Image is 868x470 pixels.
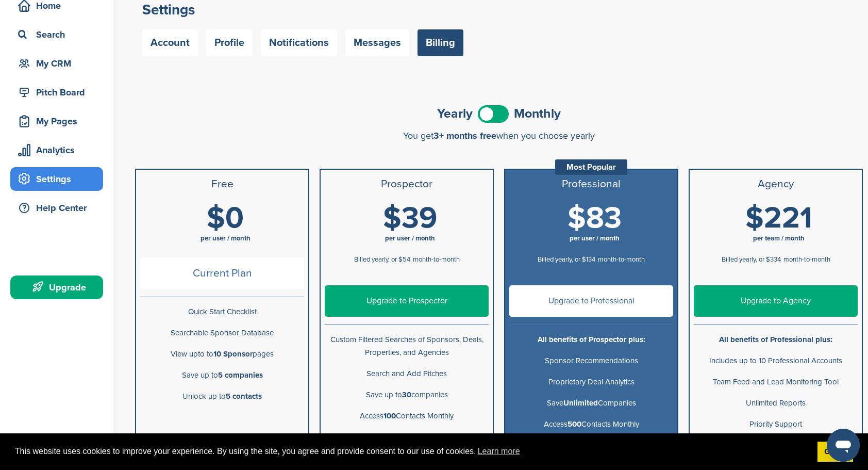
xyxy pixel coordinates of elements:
span: $39 [383,200,437,236]
div: My CRM [15,54,103,73]
a: Search [10,23,103,46]
p: Save up to companies [325,388,489,401]
b: 5 contacts [226,392,262,401]
a: Upgrade to Agency [694,285,858,317]
a: Profile [206,29,253,56]
p: Unlimited Reports [694,397,858,410]
span: per team / month [753,234,805,242]
p: Daily News and Updates [325,431,489,444]
b: 30 [402,390,411,399]
div: Settings [15,170,103,188]
div: My Pages [15,112,103,131]
span: $83 [567,200,622,236]
a: My CRM [10,52,103,75]
h3: Prospector [325,178,489,190]
a: Settings [10,167,103,191]
span: Current Plan [140,257,304,289]
p: Searchable Sponsor Database [140,327,304,339]
a: My Pages [10,109,103,133]
div: Most Popular [555,159,627,175]
div: Upgrade [15,278,103,297]
a: dismiss cookie message [817,442,853,462]
span: per user / month [570,234,620,242]
a: learn more about cookies [476,444,522,459]
a: Billing [418,29,463,56]
a: Upgrade to Prospector [325,285,489,317]
b: 500 [567,419,581,429]
span: month-to-month [598,255,645,264]
p: Save up to [140,369,304,382]
b: 10 Sponsor [213,349,253,359]
p: Search and Add Pitches [325,367,489,380]
span: Yearly [437,107,473,120]
p: Priority Support [694,418,858,431]
div: Search [15,25,103,44]
span: Billed yearly, or $334 [722,255,781,264]
div: Analytics [15,141,103,159]
h3: Professional [509,178,673,190]
div: You get when you choose yearly [135,131,863,141]
b: Unlimited [563,398,598,408]
b: 5 companies [218,370,263,380]
b: 100 [383,411,396,420]
a: Messages [345,29,409,56]
span: month-to-month [783,255,830,264]
b: All benefits of Professional plus: [719,335,832,344]
iframe: Button to launch messaging window [827,429,860,462]
p: Save Companies [509,397,673,410]
a: Upgrade [10,275,103,299]
span: $0 [207,200,244,236]
span: 3+ months free [433,130,496,141]
p: Access Contacts Monthly [509,418,673,431]
span: Billed yearly, or $54 [354,255,410,264]
span: $221 [745,200,812,236]
a: Notifications [261,29,337,56]
p: Team Feed and Lead Monitoring Tool [694,376,858,388]
span: Billed yearly, or $134 [538,255,595,264]
p: Proprietary Deal Analytics [509,376,673,388]
a: Analytics [10,138,103,162]
a: Help Center [10,196,103,220]
p: Sponsor Recommendations [509,354,673,367]
div: Help Center [15,199,103,217]
h3: Free [140,178,304,190]
a: Upgrade to Professional [509,285,673,317]
span: per user / month [385,234,435,242]
a: Account [142,29,198,56]
b: All benefits of Prospector plus: [538,335,645,344]
p: Unlock up to [140,390,304,403]
p: Includes up to 10 Professional Accounts [694,354,858,367]
h3: Agency [694,178,858,190]
span: Monthly [514,107,561,120]
p: Access Contacts Monthly [325,410,489,423]
p: Custom Filtered Searches of Sponsors, Deals, Properties, and Agencies [325,333,489,359]
a: Pitch Board [10,80,103,104]
p: View upto to pages [140,348,304,361]
span: month-to-month [413,255,460,264]
span: per user / month [201,234,251,242]
p: Quick Start Checklist [140,305,304,318]
span: This website uses cookies to improve your experience. By using the site, you agree and provide co... [15,444,809,459]
div: Pitch Board [15,83,103,102]
h2: Settings [142,1,856,19]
